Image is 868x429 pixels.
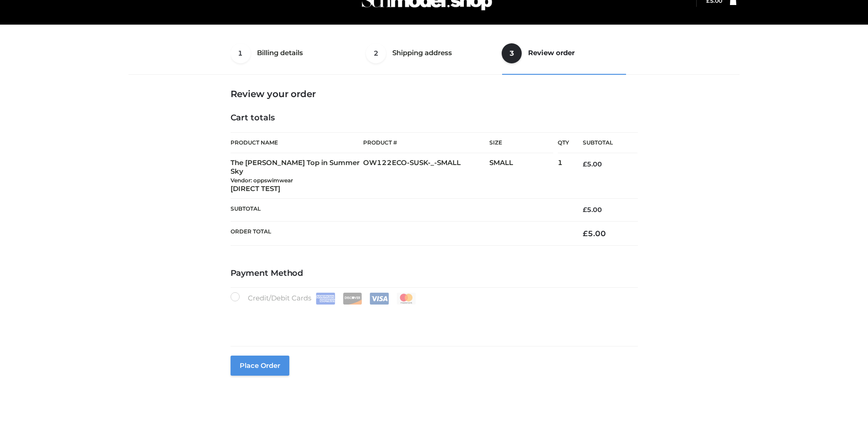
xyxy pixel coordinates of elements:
h3: Review your order [231,88,638,99]
label: Credit/Debit Cards [231,292,417,305]
iframe: Secure payment input frame [229,303,636,336]
span: £ [583,206,587,214]
th: Order Total [231,221,570,245]
th: Size [489,133,553,153]
bdi: 5.00 [583,160,602,168]
td: The [PERSON_NAME] Top in Summer Sky [DIRECT TEST] [231,153,364,199]
td: 1 [558,153,569,199]
th: Product # [363,132,489,153]
th: Qty [558,132,569,153]
bdi: 5.00 [583,229,606,238]
small: Vendor: oppswimwear [231,177,293,184]
bdi: 5.00 [583,206,602,214]
th: Subtotal [569,133,637,153]
h4: Cart totals [231,113,638,123]
span: £ [583,229,588,238]
th: Subtotal [231,199,570,221]
td: OW122ECO-SUSK-_-SMALL [363,153,489,199]
th: Product Name [231,132,364,153]
h4: Payment Method [231,269,638,279]
img: Visa [370,293,389,305]
span: £ [583,160,587,168]
td: SMALL [489,153,558,199]
img: Mastercard [396,293,416,305]
img: Amex [316,293,335,305]
img: Discover [343,293,362,305]
button: Place order [231,356,289,376]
